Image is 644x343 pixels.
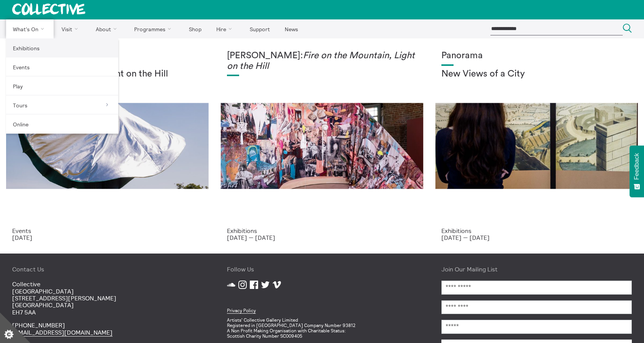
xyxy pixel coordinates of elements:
[12,322,203,336] p: [PHONE_NUMBER]
[12,281,203,316] p: Collective [GEOGRAPHIC_DATA] [STREET_ADDRESS][PERSON_NAME] [GEOGRAPHIC_DATA] EH7 5AA
[227,227,417,234] p: Exhibitions
[6,115,118,134] a: Online
[182,19,208,38] a: Shop
[441,227,632,234] p: Exhibitions
[441,69,632,80] h2: New Views of a City
[215,38,430,254] a: Photo: Eoin Carey [PERSON_NAME]:Fire on the Mountain, Light on the Hill Exhibitions [DATE] — [DATE]
[12,266,203,273] h4: Contact Us
[227,51,415,71] em: Fire on the Mountain, Light on the Hill
[429,38,644,254] a: Collective Panorama June 2025 small file 8 Panorama New Views of a City Exhibitions [DATE] — [DATE]
[210,19,242,38] a: Hire
[227,317,417,338] p: Artists' Collective Gallery Limited Registered in [GEOGRAPHIC_DATA] Company Number 93812 A Non Pr...
[243,19,276,38] a: Support
[441,266,632,273] h4: Join Our Mailing List
[227,308,256,314] a: Privacy Policy
[12,234,203,241] p: [DATE]
[6,19,54,38] a: What's On
[6,96,118,115] a: Tours
[441,234,632,241] p: [DATE] — [DATE]
[6,57,118,77] a: Events
[441,51,632,61] h1: Panorama
[12,329,113,337] a: [EMAIL_ADDRESS][DOMAIN_NAME]
[55,19,88,38] a: Visit
[278,19,305,38] a: News
[128,19,181,38] a: Programmes
[6,77,118,96] a: Play
[227,234,417,241] p: [DATE] — [DATE]
[6,38,118,57] a: Exhibitions
[12,227,203,234] p: Events
[227,266,417,273] h4: Follow Us
[89,19,126,38] a: About
[630,145,644,197] button: Feedback - Show survey
[227,51,417,72] h1: [PERSON_NAME]:
[633,153,640,180] span: Feedback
